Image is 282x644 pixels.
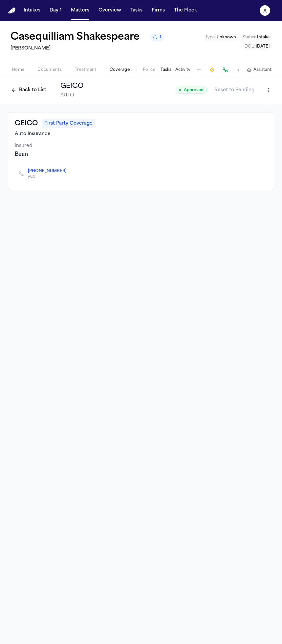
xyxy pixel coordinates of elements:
button: Activity [175,67,190,72]
button: Edit Type: Unknown [203,34,238,41]
span: Auto Insurance [15,131,51,137]
button: Make a Call [221,65,230,74]
span: [DATE] [256,45,270,49]
h2: [PERSON_NAME] [11,45,164,52]
button: Create Immediate Task [207,65,217,74]
h1: GEICO [60,82,84,91]
a: [PHONE_NUMBER] [28,169,66,174]
button: Firms [149,5,167,16]
button: Edit DOL: 2025-08-20 [243,43,271,50]
span: Intake [257,35,270,39]
span: Treatment [75,67,97,72]
h3: GEICO [15,119,38,128]
span: ● [179,88,181,93]
span: AUTO [60,92,74,99]
button: Tasks [161,67,171,72]
button: Reset to Pending [210,85,258,95]
button: Add Task [194,65,204,74]
span: Coverage [110,67,130,72]
button: Overview [96,5,124,16]
div: yup [28,174,72,179]
button: Day 1 [47,5,64,16]
div: Insured [15,143,267,149]
span: Documents [37,67,62,72]
button: Assistant [247,67,271,72]
button: 1 active task [150,33,164,41]
span: Assistant [253,67,271,72]
span: Type : [205,35,216,39]
span: Approved [176,87,206,94]
button: Tasks [128,5,145,16]
h1: Casequilliam Shakespeare [11,31,140,43]
span: Status : [243,35,256,39]
button: The Flock [171,5,200,16]
span: Home [12,67,24,72]
span: First Party Coverage [42,119,95,128]
span: 1 [160,35,161,40]
button: Matters [68,5,92,16]
img: Finch Logo [8,8,16,14]
button: Edit matter name [11,31,140,43]
span: Police [143,67,155,72]
span: Unknown [217,35,236,39]
button: Back to List [8,85,50,95]
button: Edit Status: Intake [241,34,271,41]
button: Intakes [21,5,43,16]
div: Bean [15,151,267,158]
span: DOL : [245,45,255,49]
a: Home [8,8,16,14]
